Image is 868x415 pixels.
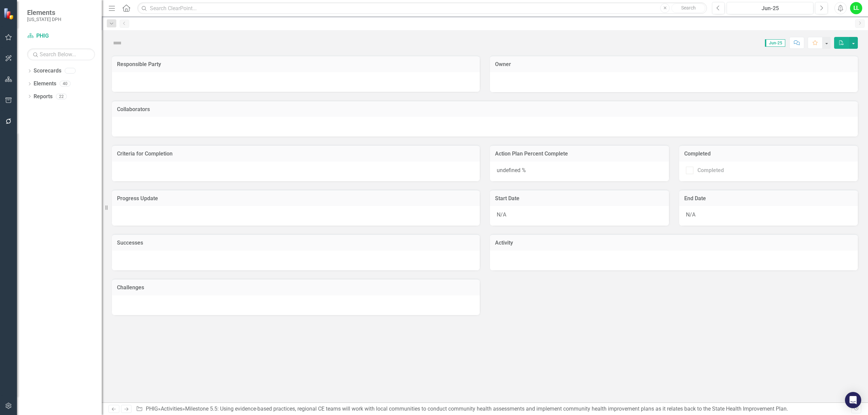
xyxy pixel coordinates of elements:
a: PHIG [27,32,95,40]
span: Search [681,5,696,11]
a: Elements [34,80,56,88]
input: Search Below... [27,48,95,60]
div: 22 [56,94,67,99]
h3: Collaborators [117,106,853,112]
div: undefined % [490,162,669,181]
img: Not Defined [112,38,123,48]
a: Activities [161,406,182,412]
div: Milestone 5.5: Using evidence-based practices, regional CE teams will work with local communities... [185,406,788,412]
h3: Action Plan Percent Complete [495,151,664,157]
h3: Activity [495,240,853,246]
h3: Criteria for Completion [117,151,475,157]
a: Reports [34,93,53,101]
h3: Start Date [495,195,664,202]
button: Jun-25 [727,2,813,14]
div: » » [136,405,851,413]
input: Search ClearPoint... [137,2,707,14]
span: Jun-25 [765,39,785,47]
button: Search [671,3,705,13]
a: Scorecards [34,67,61,75]
a: PHIG [146,406,158,412]
h3: End Date [684,195,853,202]
h3: Successes [117,240,475,246]
div: Open Intercom Messenger [845,392,861,408]
div: N/A [679,206,858,226]
h3: Owner [495,61,853,67]
div: 40 [60,81,71,87]
img: ClearPoint Strategy [3,8,15,20]
div: Jun-25 [729,4,811,13]
h3: Completed [684,151,853,157]
h3: Progress Update [117,195,475,202]
button: LL [850,2,862,14]
small: [US_STATE] DPH [27,17,61,22]
h3: Responsible Party [117,61,475,67]
h3: Challenges [117,285,475,291]
span: Elements [27,8,61,17]
div: N/A [490,206,669,226]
